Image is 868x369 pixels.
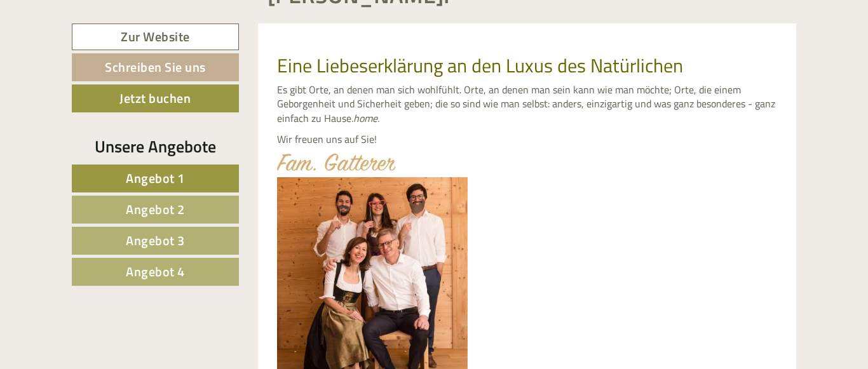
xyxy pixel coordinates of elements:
[277,153,396,171] img: image
[72,84,239,112] a: Jetzt buchen
[353,111,379,126] em: home.
[277,132,778,147] p: Wir freuen uns auf Sie!
[126,199,185,219] span: Angebot 2
[72,53,239,81] a: Schreiben Sie uns
[126,168,185,188] span: Angebot 1
[126,262,185,281] span: Angebot 4
[72,135,239,158] div: Unsere Angebote
[277,83,778,126] p: Es gibt Orte, an denen man sich wohlfühlt. Orte, an denen man sein kann wie man möchte; Orte, die...
[126,231,185,250] span: Angebot 3
[72,23,239,51] a: Zur Website
[277,51,683,80] span: Eine Liebeserklärung an den Luxus des Natürlichen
